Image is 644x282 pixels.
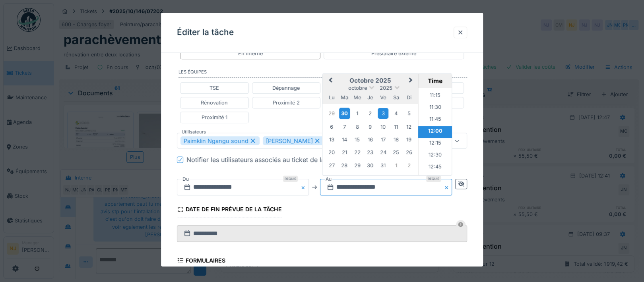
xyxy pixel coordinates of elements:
div: Not available lundi 29 septembre 2025 [326,108,337,119]
div: Choose vendredi 17 octobre 2025 [378,134,388,145]
div: Choose jeudi 16 octobre 2025 [365,134,376,145]
div: Choose mardi 14 octobre 2025 [339,134,350,145]
div: Dépannage [272,84,300,92]
div: Month octobre, 2025 [325,106,415,172]
li: 11:15 [419,90,452,102]
div: Choose lundi 20 octobre 2025 [326,147,337,158]
div: Choose mercredi 22 octobre 2025 [352,147,363,158]
div: Choose lundi 6 octobre 2025 [326,121,337,132]
div: Choose dimanche 26 octobre 2025 [403,147,414,158]
div: Choose mercredi 29 octobre 2025 [352,160,363,171]
label: Au [325,175,332,183]
span: 2025 [380,85,392,91]
div: Choose samedi 1 novembre 2025 [391,160,402,171]
div: Proximité 2 [273,99,300,106]
li: 12:15 [419,138,452,150]
div: Choose jeudi 30 octobre 2025 [365,160,376,171]
div: Choose mercredi 15 octobre 2025 [352,134,363,145]
h2: octobre 2025 [323,77,418,84]
ul: Time [419,88,452,175]
div: Choose lundi 27 octobre 2025 [326,160,337,171]
button: Previous Month [324,75,336,87]
li: 11:45 [419,114,452,126]
li: 12:45 [419,162,452,174]
h3: Éditer la tâche [177,27,234,37]
div: Choose vendredi 3 octobre 2025 [378,108,388,119]
div: Choose dimanche 5 octobre 2025 [403,108,414,119]
label: Utilisateurs [180,129,208,135]
div: Choose dimanche 19 octobre 2025 [403,134,414,145]
div: vendredi [378,92,388,103]
li: 12:00 [419,126,452,138]
div: [PERSON_NAME] [263,136,324,145]
div: Choose samedi 18 octobre 2025 [391,134,402,145]
div: Choose lundi 13 octobre 2025 [326,134,337,145]
div: Choose dimanche 12 octobre 2025 [403,121,414,132]
li: 11:30 [419,102,452,114]
div: Choose jeudi 9 octobre 2025 [365,121,376,132]
div: Choose vendredi 10 octobre 2025 [378,121,388,132]
div: dimanche [403,92,414,103]
div: Formulaires [177,254,225,268]
div: Choose mardi 28 octobre 2025 [339,160,350,171]
div: Notifier les utilisateurs associés au ticket de la planification [186,155,363,164]
button: Close [300,179,309,195]
label: Les équipes [178,69,467,77]
div: Choose mardi 7 octobre 2025 [339,121,350,132]
div: Date de fin prévue de la tâche [177,203,282,217]
div: Choose samedi 11 octobre 2025 [391,121,402,132]
div: Requis [283,176,298,182]
div: Requis [426,176,441,182]
div: Choose samedi 25 octobre 2025 [391,147,402,158]
div: TSE [209,84,219,92]
button: Next Month [405,75,418,87]
div: Choose samedi 4 octobre 2025 [391,108,402,119]
div: Rénovation [201,99,228,106]
li: 12:30 [419,150,452,162]
div: Choose mercredi 8 octobre 2025 [352,121,363,132]
div: Choose dimanche 2 novembre 2025 [403,160,414,171]
div: Choose vendredi 31 octobre 2025 [378,160,388,171]
div: jeudi [365,92,376,103]
div: Choose jeudi 2 octobre 2025 [365,108,376,119]
div: Choose mardi 30 septembre 2025 [339,108,350,119]
div: Prestataire externe [371,50,416,57]
span: octobre [348,85,367,91]
label: Du [182,175,190,183]
div: lundi [326,92,337,103]
div: Choose jeudi 23 octobre 2025 [365,147,376,158]
div: Choose mardi 21 octobre 2025 [339,147,350,158]
button: Close [443,179,452,195]
div: En interne [238,50,263,57]
div: Choose mercredi 1 octobre 2025 [352,108,363,119]
div: mardi [339,92,350,103]
div: Proximité 1 [202,114,227,121]
div: samedi [391,92,402,103]
div: Time [421,77,450,85]
div: Choose vendredi 24 octobre 2025 [378,147,388,158]
li: 13:00 [419,174,452,185]
div: Paimklin Ngangu sound [180,136,260,145]
div: mercredi [352,92,363,103]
